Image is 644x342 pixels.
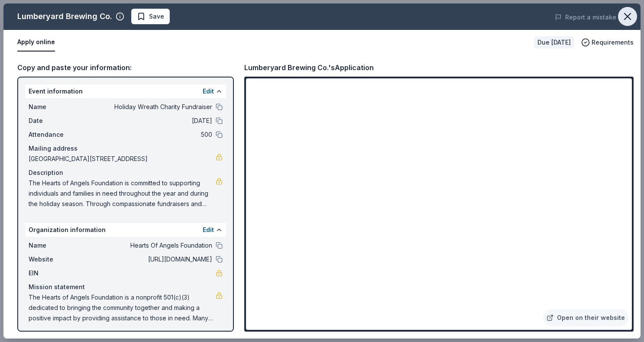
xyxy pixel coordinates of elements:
span: [GEOGRAPHIC_DATA][STREET_ADDRESS] [29,154,216,164]
div: Lumberyard Brewing Co.'s Application [244,62,374,73]
div: Due [DATE] [534,36,574,48]
span: 500 [87,129,212,140]
span: [URL][DOMAIN_NAME] [87,254,212,265]
div: Mission statement [29,282,223,292]
button: Save [131,9,170,24]
button: Report a mistake [555,12,616,23]
span: Requirements [592,37,634,48]
a: Open on their website [543,309,628,326]
div: Copy and paste your information: [17,62,234,73]
span: Holiday Wreath Charity Fundraiser [87,102,212,112]
span: Save [149,11,164,22]
button: Edit [203,86,214,97]
span: The Hearts of Angels Foundation is a nonprofit 501(c)(3) dedicated to bringing the community toge... [29,292,216,323]
div: Lumberyard Brewing Co. [17,10,112,23]
div: Organization information [25,223,226,237]
span: Hearts Of Angels Foundation [87,240,212,251]
span: The Hearts of Angels Foundation is committed to supporting individuals and families in need throu... [29,178,216,209]
span: Name [29,240,87,251]
span: Name [29,102,87,112]
div: Mailing address [29,143,223,154]
div: Event information [25,84,226,98]
span: Attendance [29,129,87,140]
span: Date [29,116,87,126]
span: [DATE] [87,116,212,126]
span: EIN [29,268,87,278]
div: Description [29,168,223,178]
button: Apply online [17,33,55,52]
span: Website [29,254,87,265]
button: Requirements [581,37,634,48]
button: Edit [203,225,214,235]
